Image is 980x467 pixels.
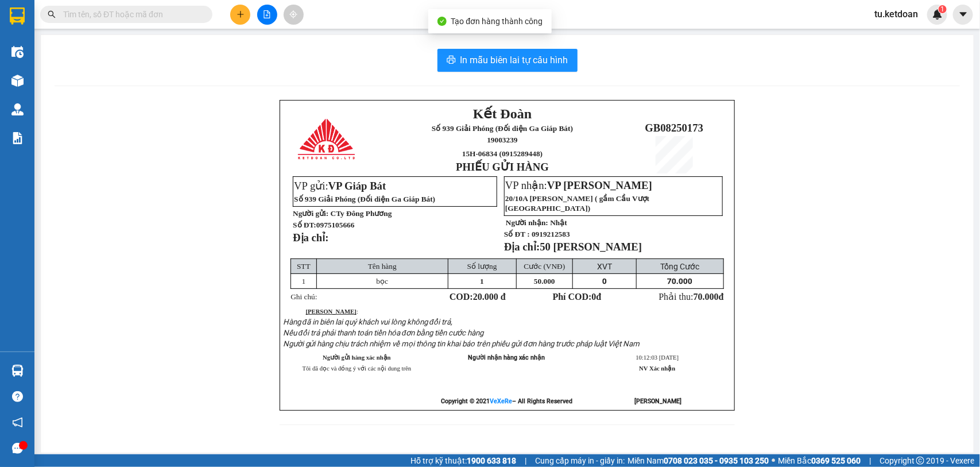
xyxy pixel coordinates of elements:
[284,5,304,25] button: aim
[772,458,775,463] span: ⚪️
[55,53,85,61] span: 19003239
[592,292,596,302] span: 0
[289,10,297,18] span: aim
[293,231,328,244] strong: Địa chỉ:
[298,119,357,160] img: logo
[316,221,355,229] span: 0975105666
[303,365,412,372] span: Tôi đã đọc và đồng ý với các nội dung trên
[294,195,435,203] span: Số 939 Giải Phóng (Đối diện Ga Giáp Bát)
[940,5,944,13] span: 1
[719,292,724,302] span: đ
[451,17,543,26] span: Tạo đơn hàng thành công
[10,7,25,25] img: logo-vxr
[12,417,23,428] span: notification
[664,456,769,465] strong: 0708 023 035 - 0935 103 250
[573,259,636,274] td: XVT
[294,180,386,192] span: VP gửi:
[108,57,166,70] span: GB08250173
[490,397,512,405] a: VeXeRe
[257,5,277,25] button: file-add
[639,365,675,372] strong: NV Xác nhận
[11,75,24,87] img: warehouse-icon
[283,339,640,348] span: Người gửi hàng chịu trách nhiệm về mọi thông tin khai báo trên phiếu gửi đơn hàng trước pháp luật...
[534,277,555,285] span: 50.000
[410,454,516,467] span: Hỗ trợ kỹ thuật:
[627,454,769,467] span: Miền Nam
[506,218,548,227] strong: Người nhận:
[297,262,311,271] span: STT
[480,277,484,285] span: 1
[865,7,927,21] span: tu.ketdoan
[11,103,24,115] img: warehouse-icon
[293,221,354,229] strong: Số ĐT:
[694,292,719,302] span: 70.000
[12,391,23,402] span: question-circle
[487,136,517,144] span: 19003239
[41,84,99,109] strong: PHIẾU GỬI HÀNG
[505,194,649,213] span: 20/10A [PERSON_NAME] ( gầm Cầu Vượt [GEOGRAPHIC_DATA])
[659,292,724,302] span: Phải thu:
[473,106,532,121] span: Kết Đoàn
[550,218,567,227] span: Nhật
[306,308,357,315] strong: [PERSON_NAME]
[48,64,92,82] span: 15H-06834 (0915289448)
[504,241,540,253] strong: Địa chỉ:
[869,454,871,467] span: |
[953,5,973,25] button: caret-down
[778,454,861,467] span: Miền Bắc
[331,209,392,218] span: CTy Đông Phương
[467,262,497,271] span: Số lượng
[11,132,24,144] img: solution-icon
[636,259,724,274] td: Tổng Cước
[11,46,24,58] img: warehouse-icon
[323,354,391,361] strong: Người gửi hàng xác nhận
[645,122,704,134] span: GB08250173
[460,53,568,67] span: In mẫu biên lai tự cấu hình
[39,24,100,51] span: Số 939 Giải Phóng (Đối diện Ga Giáp Bát)
[40,6,99,21] span: Kết Đoàn
[939,5,947,13] sup: 1
[535,454,625,467] span: Cung cấp máy in - giấy in:
[437,17,447,26] span: check-circle
[447,55,456,66] span: printer
[636,354,679,361] span: 10:12:03 [DATE]
[230,5,250,25] button: plus
[540,241,642,253] span: 50 [PERSON_NAME]
[237,10,245,18] span: plus
[473,292,506,302] span: 20.000 đ
[504,230,530,238] strong: Số ĐT :
[283,318,453,326] span: Hàng đã in biên lai quý khách vui lòng không đổi trả,
[634,397,681,405] strong: [PERSON_NAME]
[916,457,924,465] span: copyright
[468,354,545,361] span: Người nhận hàng xác nhận
[283,329,484,337] span: Nếu đổi trả phải thanh toán tiền hóa đơn bằng tiền cước hàng
[302,277,306,285] span: 1
[12,443,23,454] span: message
[602,277,607,285] span: 0
[328,180,386,192] span: VP Giáp Bát
[437,49,578,72] button: printerIn mẫu biên lai tự cấu hình
[293,209,328,218] strong: Người gửi:
[958,9,969,20] span: caret-down
[368,262,397,271] span: Tên hàng
[456,161,549,173] strong: PHIẾU GỬI HÀNG
[290,292,317,301] span: Ghi chú:
[63,8,199,21] input: Tìm tên, số ĐT hoặc mã đơn
[547,179,652,191] span: VP [PERSON_NAME]
[48,10,56,18] span: search
[6,37,31,78] img: logo
[263,10,271,18] span: file-add
[306,308,358,315] span: :
[441,397,572,405] strong: Copyright © 2021 – All Rights Reserved
[532,230,570,238] span: 0919212583
[525,454,526,467] span: |
[524,262,565,271] span: Cước (VNĐ)
[462,149,543,158] span: 15H-06834 (0915289448)
[11,365,24,377] img: warehouse-icon
[505,179,652,191] span: VP nhận:
[553,292,602,302] strong: Phí COD: đ
[432,124,573,133] span: Số 939 Giải Phóng (Đối diện Ga Giáp Bát)
[811,456,861,465] strong: 0369 525 060
[667,277,692,285] span: 70.000
[467,456,516,465] strong: 1900 633 818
